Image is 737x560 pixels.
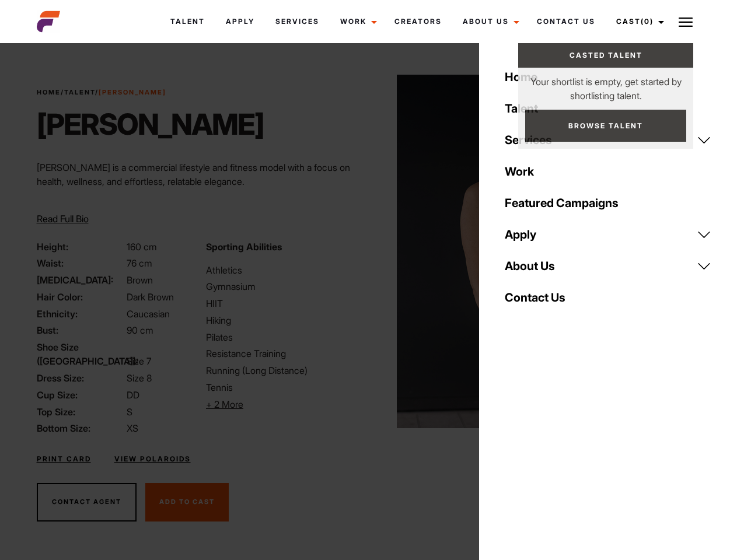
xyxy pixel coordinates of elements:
[37,340,124,368] span: Shoe Size ([GEOGRAPHIC_DATA]):
[114,454,191,464] a: View Polaroids
[206,398,243,410] span: + 2 More
[37,273,124,287] span: [MEDICAL_DATA]:
[37,483,137,521] button: Contact Agent
[206,279,361,293] li: Gymnasium
[330,6,384,37] a: Work
[498,187,718,219] a: Featured Campaigns
[127,308,170,320] span: Caucasian
[127,241,157,253] span: 160 cm
[64,88,95,96] a: Talent
[37,212,89,226] button: Read Full Bio
[606,6,671,37] a: Cast(0)
[37,290,124,304] span: Hair Color:
[498,219,718,250] a: Apply
[498,61,718,93] a: Home
[37,198,362,240] p: Through her modeling and wellness brand, HEAL, she inspires others on their wellness journeys—cha...
[145,483,229,521] button: Add To Cast
[206,241,282,253] strong: Sporting Abilities
[206,380,361,394] li: Tennis
[37,454,91,464] a: Print Card
[37,240,124,254] span: Height:
[37,88,61,96] a: Home
[498,124,718,156] a: Services
[37,421,124,435] span: Bottom Size:
[384,6,452,37] a: Creators
[37,323,124,337] span: Bust:
[127,406,132,418] span: S
[37,87,166,97] span: / /
[498,250,718,282] a: About Us
[37,256,124,270] span: Waist:
[37,213,89,225] span: Read Full Bio
[127,372,152,384] span: Size 8
[127,257,152,269] span: 76 cm
[37,107,264,142] h1: [PERSON_NAME]
[37,160,362,188] p: [PERSON_NAME] is a commercial lifestyle and fitness model with a focus on health, wellness, and e...
[526,6,606,37] a: Contact Us
[206,296,361,310] li: HIIT
[498,156,718,187] a: Work
[37,307,124,321] span: Ethnicity:
[206,330,361,344] li: Pilates
[518,68,693,103] p: Your shortlist is empty, get started by shortlisting talent.
[37,10,60,33] img: cropped-aefm-brand-fav-22-square.png
[518,43,693,68] a: Casted Talent
[206,363,361,377] li: Running (Long Distance)
[127,422,138,434] span: XS
[265,6,330,37] a: Services
[127,389,139,401] span: DD
[498,93,718,124] a: Talent
[160,6,215,37] a: Talent
[215,6,265,37] a: Apply
[127,274,153,286] span: Brown
[206,313,361,327] li: Hiking
[498,282,718,313] a: Contact Us
[37,388,124,402] span: Cup Size:
[679,15,693,29] img: Burger icon
[525,110,686,142] a: Browse Talent
[37,371,124,385] span: Dress Size:
[127,291,174,303] span: Dark Brown
[159,498,215,506] span: Add To Cast
[127,355,151,367] span: Size 7
[99,88,166,96] strong: [PERSON_NAME]
[206,346,361,360] li: Resistance Training
[452,6,526,37] a: About Us
[206,263,361,277] li: Athletics
[37,405,124,419] span: Top Size:
[127,324,153,336] span: 90 cm
[641,17,654,26] span: (0)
